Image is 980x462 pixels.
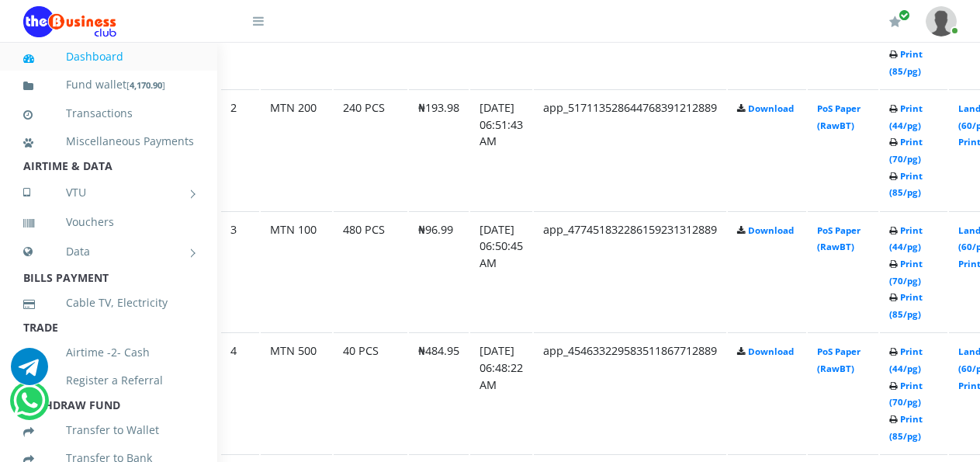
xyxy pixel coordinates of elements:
[889,291,923,320] a: Print (85/pg)
[899,9,910,21] span: Renew/Upgrade Subscription
[23,6,116,37] img: Logo
[221,211,259,332] td: 3
[126,79,165,91] small: [ ]
[23,232,194,271] a: Data
[817,224,861,253] a: PoS Paper (RawBT)
[221,332,259,453] td: 4
[261,332,332,453] td: MTN 500
[889,258,923,287] a: Print (70/pg)
[889,16,901,28] i: Renew/Upgrade Subscription
[889,136,923,165] a: Print (70/pg)
[534,211,726,332] td: app_477451832286159231312889
[261,89,332,210] td: MTN 200
[889,170,923,199] a: Print (85/pg)
[23,363,194,398] a: Register a Referral
[23,412,194,448] a: Transfer to Wallet
[470,332,532,453] td: [DATE] 06:48:22 AM
[534,332,726,453] td: app_454633229583511867712889
[534,89,726,210] td: app_517113528644768391212889
[23,67,194,103] a: Fund wallet[4,170.90]
[23,285,194,321] a: Cable TV, Electricity
[23,335,194,370] a: Airtime -2- Cash
[748,102,794,114] a: Download
[889,380,923,408] a: Print (70/pg)
[221,89,259,210] td: 2
[23,173,194,212] a: VTU
[334,89,407,210] td: 240 PCS
[409,89,469,210] td: ₦193.98
[817,102,861,131] a: PoS Paper (RawBT)
[409,211,469,332] td: ₦96.99
[748,224,794,236] a: Download
[889,48,923,77] a: Print (85/pg)
[23,123,194,159] a: Miscellaneous Payments
[23,39,194,75] a: Dashboard
[817,346,861,374] a: PoS Paper (RawBT)
[889,346,923,374] a: Print (44/pg)
[23,204,194,240] a: Vouchers
[334,211,407,332] td: 480 PCS
[470,89,532,210] td: [DATE] 06:51:43 AM
[409,332,469,453] td: ₦484.95
[889,413,923,442] a: Print (85/pg)
[889,224,923,253] a: Print (44/pg)
[748,346,794,357] a: Download
[13,394,45,419] a: Chat for support
[261,211,332,332] td: MTN 100
[470,211,532,332] td: [DATE] 06:50:45 AM
[130,79,162,91] b: 4,170.90
[889,102,923,131] a: Print (44/pg)
[11,360,48,385] a: Chat for support
[926,6,957,36] img: User
[334,332,407,453] td: 40 PCS
[23,96,194,131] a: Transactions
